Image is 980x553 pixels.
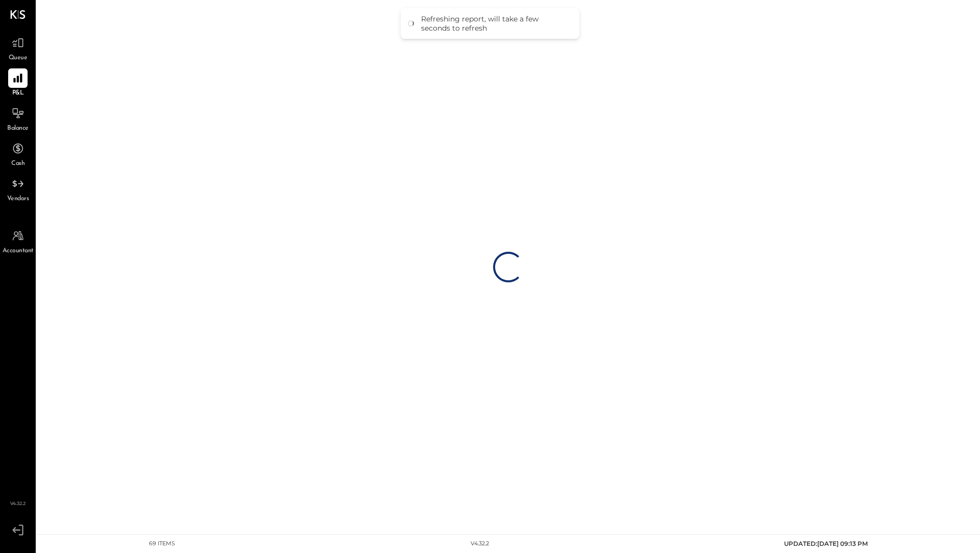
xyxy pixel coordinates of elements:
[11,159,24,169] span: Cash
[7,195,29,204] span: Vendors
[7,124,29,133] span: Balance
[1,104,35,133] a: Balance
[9,54,28,63] span: Queue
[1,33,35,63] a: Queue
[1,174,35,204] a: Vendors
[1,139,35,169] a: Cash
[1,226,35,256] a: Accountant
[784,540,868,547] span: UPDATED: [DATE] 09:13 PM
[471,540,489,548] div: v 4.32.2
[3,247,34,256] span: Accountant
[12,89,24,98] span: P&L
[1,68,35,98] a: P&L
[421,14,569,33] div: Refreshing report, will take a few seconds to refresh
[149,540,175,548] div: 69 items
